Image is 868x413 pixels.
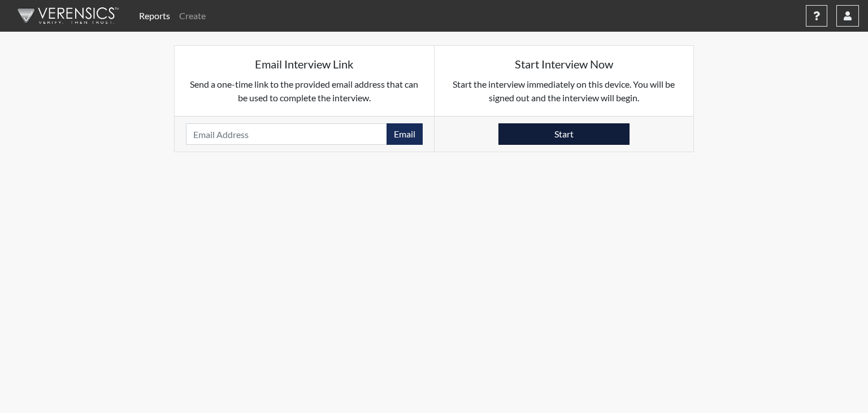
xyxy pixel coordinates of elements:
button: Email [387,123,423,145]
p: Send a one-time link to the provided email address that can be used to complete the interview. [186,78,423,105]
input: Email Address [186,123,387,145]
h5: Start Interview Now [446,57,683,71]
p: Start the interview immediately on this device. You will be signed out and the interview will begin. [446,78,683,105]
button: Start [498,123,630,145]
a: Reports [134,5,175,27]
a: Create [175,5,210,27]
h5: Email Interview Link [186,57,423,71]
